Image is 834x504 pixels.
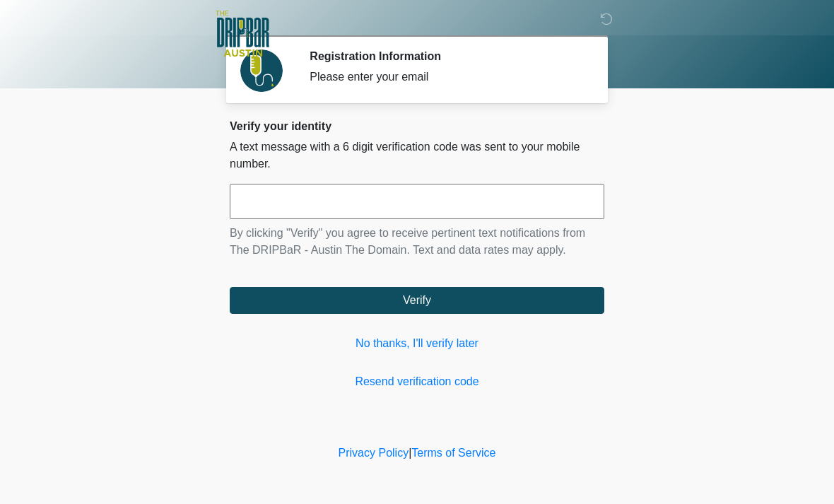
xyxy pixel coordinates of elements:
p: A text message with a 6 digit verification code was sent to your mobile number. [230,139,604,172]
a: Resend verification code [230,373,604,390]
a: No thanks, I'll verify later [230,335,604,352]
img: Agent Avatar [240,49,283,92]
div: Please enter your email [310,69,583,86]
p: By clicking "Verify" you agree to receive pertinent text notifications from The DRIPBaR - Austin ... [230,225,604,259]
img: The DRIPBaR - Austin The Domain Logo [216,11,269,57]
h2: Verify your identity [230,119,604,133]
a: Terms of Service [411,447,495,459]
a: Privacy Policy [339,447,409,459]
button: Verify [230,287,604,314]
a: | [409,447,411,459]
